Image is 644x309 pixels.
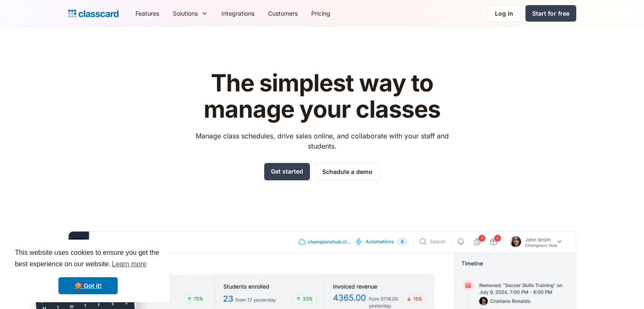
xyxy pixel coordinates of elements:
[488,5,520,22] a: Log in
[264,163,310,180] a: Get started
[166,4,215,23] div: Solutions
[15,248,161,270] span: This website uses cookies to ensure you get the best experience on our website.
[304,4,337,23] a: Pricing
[58,277,118,294] a: dismiss cookie message
[495,9,513,18] div: Log in
[315,163,380,180] a: Schedule a demo
[7,240,169,302] div: cookieconsent
[525,5,576,22] a: Start for free
[129,4,166,23] a: Features
[215,4,261,23] a: Integrations
[173,9,198,18] div: Solutions
[532,9,569,18] div: Start for free
[188,131,456,151] p: Manage class schedules, drive sales online, and collaborate with your staff and students.
[261,4,304,23] a: Customers
[188,70,456,122] h1: The simplest way to manage your classes
[111,258,148,270] a: learn more about cookies
[68,8,119,19] a: Logo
